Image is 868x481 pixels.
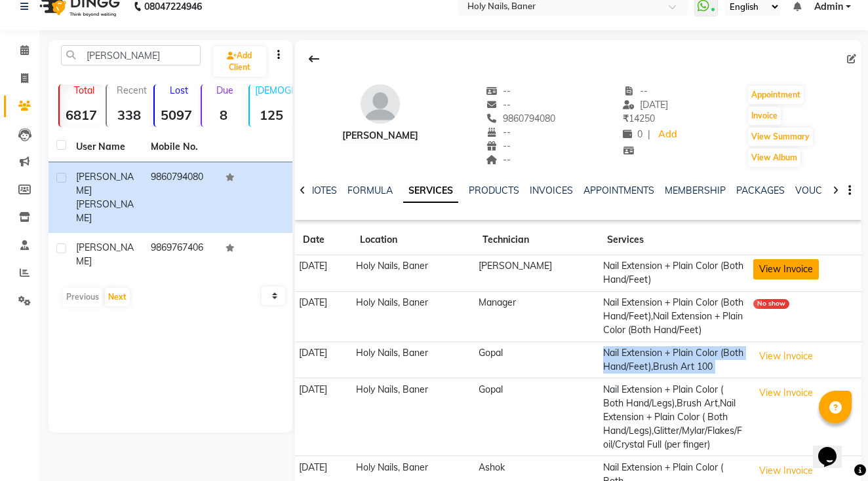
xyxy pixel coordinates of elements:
[352,291,475,342] td: Holy Nails, Baner
[347,185,393,196] a: FORMULA
[205,84,245,96] p: Due
[403,179,458,203] a: SERVICES
[599,255,749,292] td: Nail Extension + Plain Color (Both Hand/Feet)
[753,259,819,279] button: View Invoice
[143,162,218,233] td: 9860794080
[143,233,218,276] td: 9869767406
[475,378,599,456] td: Gopal
[342,129,418,143] div: [PERSON_NAME]
[648,128,650,141] span: |
[143,132,218,162] th: Mobile No.
[105,288,130,306] button: Next
[623,85,648,97] span: --
[107,107,150,123] strong: 338
[656,126,679,144] a: Add
[295,255,352,292] td: [DATE]
[361,84,400,124] img: avatar
[60,107,103,123] strong: 6817
[748,149,800,167] button: View Album
[623,113,655,124] span: 14250
[352,378,475,456] td: Holy Nails, Baner
[61,45,201,65] input: Search by Name/Mobile/Email/Code
[68,132,143,162] th: User Name
[295,342,352,378] td: [DATE]
[213,46,266,77] a: Add Client
[753,299,789,309] div: No show
[623,128,642,140] span: 0
[76,171,134,196] span: [PERSON_NAME]
[295,225,352,255] th: Date
[748,107,781,125] button: Invoice
[753,383,819,403] button: View Invoice
[813,429,855,468] iframe: chat widget
[475,255,599,292] td: [PERSON_NAME]
[475,342,599,378] td: Gopal
[530,185,573,196] a: INVOICES
[623,113,629,124] span: ₹
[583,185,654,196] a: APPOINTMENTS
[112,84,150,96] p: Recent
[486,99,511,111] span: --
[623,99,668,111] span: [DATE]
[475,225,599,255] th: Technician
[76,198,134,224] span: [PERSON_NAME]
[202,107,245,123] strong: 8
[753,461,819,481] button: View Invoice
[486,113,555,124] span: 9860794080
[255,84,293,96] p: [DEMOGRAPHIC_DATA]
[76,241,134,267] span: [PERSON_NAME]
[352,225,475,255] th: Location
[475,291,599,342] td: Manager
[599,291,749,342] td: Nail Extension + Plain Color (Both Hand/Feet),Nail Extension + Plain Color (Both Hand/Feet)
[753,346,819,366] button: View Invoice
[250,107,293,123] strong: 125
[486,154,511,166] span: --
[486,126,511,138] span: --
[160,84,198,96] p: Lost
[300,46,328,71] div: Back to Client
[295,291,352,342] td: [DATE]
[352,342,475,378] td: Holy Nails, Baner
[748,128,813,146] button: View Summary
[295,378,352,456] td: [DATE]
[599,225,749,255] th: Services
[469,185,519,196] a: PRODUCTS
[155,107,198,123] strong: 5097
[307,185,337,196] a: NOTES
[736,185,785,196] a: PACKAGES
[486,140,511,152] span: --
[599,378,749,456] td: Nail Extension + Plain Color ( Both Hand/Legs),Brush Art,Nail Extension + Plain Color ( Both Hand...
[486,85,511,97] span: --
[352,255,475,292] td: Holy Nails, Baner
[748,86,804,104] button: Appointment
[665,185,726,196] a: MEMBERSHIP
[599,342,749,378] td: Nail Extension + Plain Color (Both Hand/Feet),Brush Art 100
[65,84,103,96] p: Total
[795,185,847,196] a: VOUCHERS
